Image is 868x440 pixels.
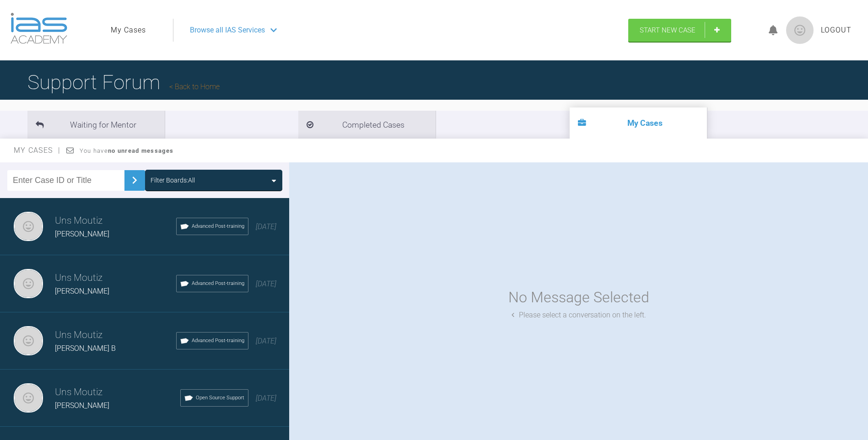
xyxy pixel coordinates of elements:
span: [PERSON_NAME] [55,287,109,295]
h1: Support Forum [27,66,220,98]
li: Waiting for Mentor [27,111,165,139]
span: [DATE] [256,337,276,345]
span: [PERSON_NAME] [55,230,109,238]
div: Please select a conversation on the left. [512,309,646,321]
img: Uns Moutiz [14,383,43,413]
strong: no unread messages [108,147,173,154]
h3: Uns Moutiz [55,213,176,229]
span: [PERSON_NAME] [55,401,109,410]
span: Advanced Post-training [192,337,244,345]
h3: Uns Moutiz [55,327,176,343]
span: Advanced Post-training [192,222,244,231]
div: Filter Boards: All [151,175,195,185]
img: Uns Moutiz [14,326,43,355]
span: [DATE] [256,394,276,402]
li: Completed Cases [298,111,436,139]
span: Start New Case [640,26,695,34]
a: Start New Case [628,19,731,42]
img: profile.png [786,16,814,44]
img: Uns Moutiz [14,212,43,241]
span: Browse all IAS Services [190,24,265,36]
img: logo-light.3e3ef733.png [11,13,67,44]
img: chevronRight.28bd32b0.svg [127,173,142,188]
span: You have [80,147,173,154]
img: Uns Moutiz [14,269,43,298]
span: [DATE] [256,279,276,288]
span: Advanced Post-training [192,279,244,288]
a: Back to Home [169,82,220,91]
h3: Uns Moutiz [55,385,180,400]
li: My Cases [570,107,707,139]
span: My Cases [14,146,61,155]
input: Enter Case ID or Title [7,170,124,191]
a: My Cases [111,24,146,36]
div: No Message Selected [508,286,649,309]
span: [DATE] [256,222,276,231]
span: Open Source Support [196,394,244,402]
a: Logout [821,24,852,36]
h3: Uns Moutiz [55,270,176,286]
span: [PERSON_NAME] B [55,344,116,353]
